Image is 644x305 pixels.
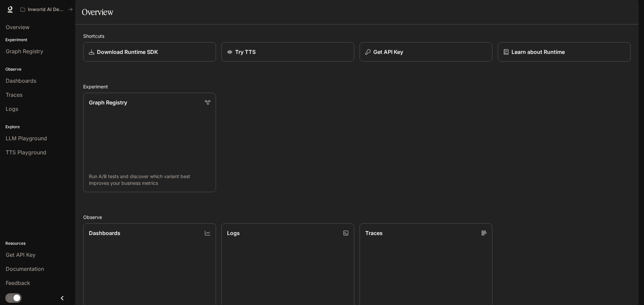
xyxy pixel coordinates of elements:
h2: Shortcuts [83,32,631,40]
p: Traces [365,229,383,237]
p: Dashboards [89,229,120,237]
p: Learn about Runtime [512,48,565,56]
a: Try TTS [221,42,354,62]
a: Learn about Runtime [498,42,631,62]
p: Logs [227,229,240,237]
p: Try TTS [235,48,256,56]
h1: Overview [82,5,113,19]
p: Graph Registry [89,98,127,106]
button: All workspaces [17,3,76,16]
h2: Observe [83,214,631,221]
p: Download Runtime SDK [97,48,158,56]
a: Download Runtime SDK [83,42,216,62]
a: Graph RegistryRun A/B tests and discover which variant best improves your business metrics [83,93,216,192]
p: Run A/B tests and discover which variant best improves your business metrics [89,173,210,186]
p: Inworld AI Demos [28,7,65,12]
button: Get API Key [360,42,492,62]
p: Get API Key [373,48,403,56]
h2: Experiment [83,83,631,90]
